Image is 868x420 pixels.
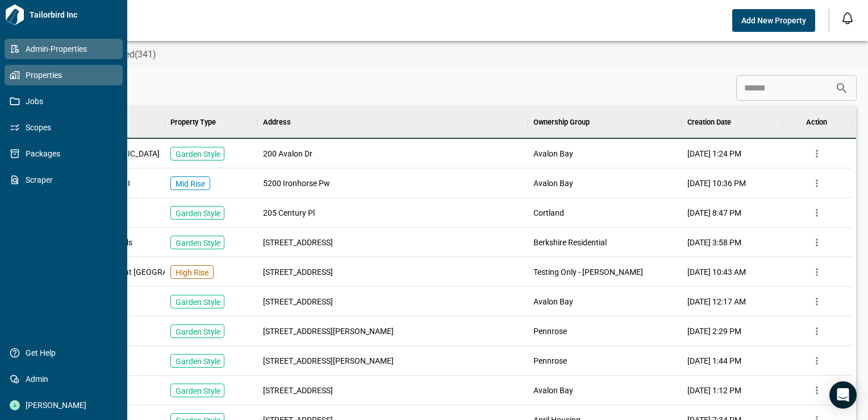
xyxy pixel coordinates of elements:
[47,266,210,278] span: The [PERSON_NAME] at [GEOGRAPHIC_DATA]
[20,43,112,55] span: Admin-Properties
[263,207,315,219] span: 205 Century Pl
[263,296,333,307] span: [STREET_ADDRESS]
[176,178,205,190] p: Mid Rise
[25,9,123,20] span: Tailorbird Inc
[687,178,746,189] span: [DATE] 10:36 PM
[808,382,825,399] button: more
[808,293,825,310] button: more
[533,207,564,219] span: Cortland
[808,175,825,192] button: more
[263,355,394,367] span: [STREET_ADDRESS][PERSON_NAME]
[263,237,333,248] span: [STREET_ADDRESS]
[782,106,852,138] div: Action
[829,381,857,409] div: Open Intercom Messenger
[263,178,330,189] span: 5200 Ironhorse Pw
[806,106,827,138] div: Action
[20,69,112,81] span: Properties
[808,204,825,221] button: more
[263,106,291,138] div: Address
[533,266,643,278] span: Testing Only - [PERSON_NAME]
[687,148,741,159] span: [DATE] 1:24 PM
[5,117,123,138] a: Scopes
[533,178,573,189] span: Avalon Bay
[100,49,156,60] span: Archived(341)
[5,39,123,59] a: Admin-Properties
[687,296,746,307] span: [DATE] 12:17 AM
[20,373,112,385] span: Admin
[741,15,806,26] span: Add New Property
[687,326,741,337] span: [DATE] 2:29 PM
[20,400,112,411] span: [PERSON_NAME]
[808,352,825,369] button: more
[165,106,257,138] div: Property Type
[528,106,682,138] div: Ownership Group
[176,356,220,367] p: Garden Style
[20,96,112,107] span: Jobs
[176,237,220,249] p: Garden Style
[687,266,746,278] span: [DATE] 10:43 AM
[687,207,741,219] span: [DATE] 8:47 PM
[682,106,782,138] div: Creation Date
[808,234,825,251] button: more
[263,326,394,337] span: [STREET_ADDRESS][PERSON_NAME]
[20,347,112,359] span: Get Help
[263,148,312,159] span: 200 Avalon Dr
[533,326,567,337] span: Pennrose
[533,385,573,396] span: Avalon Bay
[808,323,825,340] button: more
[30,41,868,68] div: base tabs
[20,174,112,186] span: Scraper
[263,385,333,396] span: [STREET_ADDRESS]
[5,170,123,190] a: Scraper
[176,297,220,308] p: Garden Style
[20,148,112,159] span: Packages
[176,208,220,219] p: Garden Style
[41,106,165,138] div: Property Name
[687,385,741,396] span: [DATE] 1:12 PM
[176,267,208,278] p: High Rise
[176,326,220,337] p: Garden Style
[838,9,857,27] button: Open notification feed
[5,143,123,164] a: Packages
[176,149,220,160] p: Garden Style
[20,122,112,133] span: Scopes
[687,355,741,367] span: [DATE] 1:44 PM
[170,106,216,138] div: Property Type
[257,106,527,138] div: Address
[533,355,567,367] span: Pennrose
[176,385,220,397] p: Garden Style
[533,106,590,138] div: Ownership Group
[808,263,825,281] button: more
[5,91,123,112] a: Jobs
[687,237,741,248] span: [DATE] 3:58 PM
[5,65,123,85] a: Properties
[533,148,573,159] span: Avalon Bay
[808,145,825,162] button: more
[263,266,333,278] span: [STREET_ADDRESS]
[533,237,607,248] span: Berkshire Residential
[533,296,573,307] span: Avalon Bay
[5,369,123,389] a: Admin
[732,9,815,32] button: Add New Property
[687,106,731,138] div: Creation Date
